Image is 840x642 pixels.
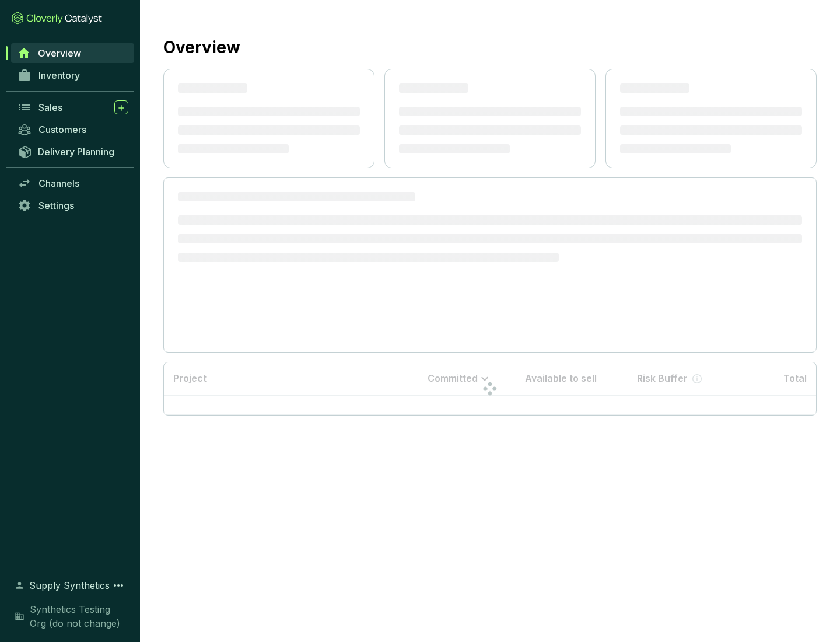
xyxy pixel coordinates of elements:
[12,142,134,161] a: Delivery Planning
[11,43,134,63] a: Overview
[38,69,80,81] span: Inventory
[12,65,134,85] a: Inventory
[12,97,134,117] a: Sales
[29,578,110,592] span: Supply Synthetics
[12,120,134,139] a: Customers
[38,177,79,189] span: Channels
[38,102,62,113] span: Sales
[163,35,240,60] h2: Overview
[38,146,114,158] span: Delivery Planning
[38,47,81,59] span: Overview
[12,173,134,193] a: Channels
[30,602,128,630] span: Synthetics Testing Org (do not change)
[12,196,134,215] a: Settings
[38,124,86,135] span: Customers
[38,200,74,211] span: Settings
